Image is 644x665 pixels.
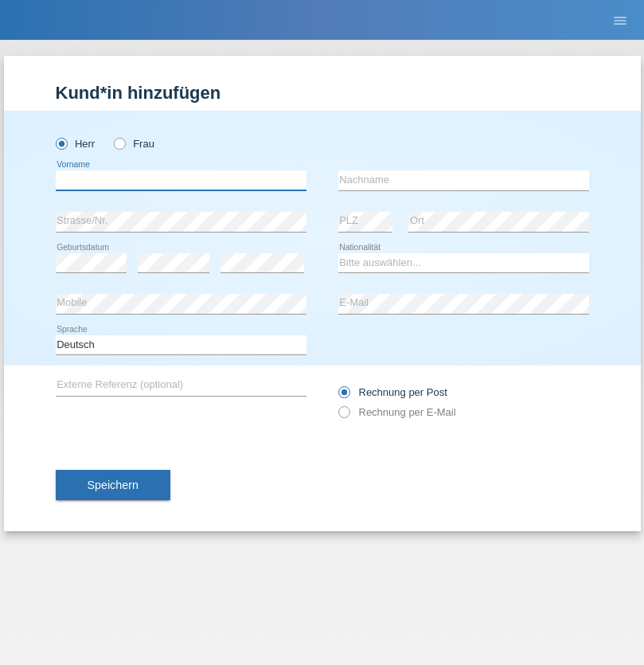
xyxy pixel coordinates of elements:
input: Rechnung per Post [338,386,349,406]
label: Rechnung per Post [338,386,447,398]
label: Herr [56,138,96,150]
label: Frau [114,138,154,150]
span: Speichern [88,479,139,491]
a: menu [604,15,636,25]
button: Speichern [56,470,170,500]
input: Frau [114,138,124,148]
label: Rechnung per E-Mail [338,406,456,418]
input: Herr [56,138,66,148]
i: menu [612,13,628,29]
input: Rechnung per E-Mail [338,406,349,426]
h1: Kund*in hinzufügen [56,83,589,103]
